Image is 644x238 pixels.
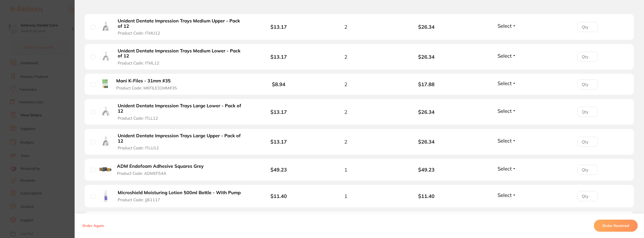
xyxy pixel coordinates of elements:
[115,78,183,90] button: Mani K-Files - 31mm #35 Product Code: MKFILE31MM#35
[118,197,160,202] span: Product Code: JJ61117
[498,108,512,114] span: Select
[386,109,467,115] b: $26.34
[117,164,204,169] b: ADM Endofoam Adhesive Squares Grey
[344,139,347,145] span: 2
[270,24,287,30] b: $13.17
[386,139,467,145] b: $26.34
[116,133,244,151] button: Unident Dentate Impression Trays Large Upper - Pack of 12 Product Code: ITLU12
[386,193,467,199] b: $11.40
[386,54,467,60] b: $26.34
[99,78,111,90] img: Mani K-Files - 31mm #35
[118,146,159,150] span: Product Code: ITLU12
[498,165,512,172] span: Select
[496,53,518,59] button: Select
[118,116,158,120] span: Product Code: ITLL12
[117,171,166,176] span: Product Code: ADMEF54A
[116,78,171,84] b: Mani K-Files - 31mm #35
[118,190,241,195] b: Microshield Moisturing Lotion 500ml Bottle - With Pump
[496,138,518,144] button: Select
[344,81,347,87] span: 2
[386,24,467,30] b: $26.34
[99,105,112,118] img: Unident Dentate Impression Trays Large Lower - Pack of 12
[118,48,243,59] b: Unident Dentate Impression Trays Medium Lower - Pack of 12
[498,53,512,59] span: Select
[270,193,287,199] b: $11.40
[577,191,598,201] input: Qty
[270,109,287,115] b: $13.17
[118,133,243,144] b: Unident Dentate Impression Trays Large Upper - Pack of 12
[344,167,347,173] span: 1
[594,220,638,232] button: Order Received
[270,166,287,173] b: $49.23
[118,103,243,114] b: Unident Dentate Impression Trays Large Lower - Pack of 12
[118,31,160,35] span: Product Code: ITMU12
[344,109,347,115] span: 2
[577,52,598,62] input: Qty
[498,23,512,29] span: Select
[116,103,244,121] button: Unident Dentate Impression Trays Large Lower - Pack of 12 Product Code: ITLL12
[99,189,112,202] img: Microshield Moisturing Lotion 500ml Bottle - With Pump
[99,50,112,63] img: Unident Dentate Impression Trays Medium Lower - Pack of 12
[386,81,467,87] b: $17.88
[115,163,209,176] button: ADM Endofoam Adhesive Squares Grey Product Code: ADMEF54A
[496,108,518,114] button: Select
[99,20,112,33] img: Unident Dentate Impression Trays Medium Upper - Pack of 12
[496,165,518,172] button: Select
[270,54,287,60] b: $13.17
[498,80,512,86] span: Select
[270,139,287,145] b: $13.17
[272,81,285,87] b: $8.94
[496,192,518,198] button: Select
[344,54,347,60] span: 2
[386,167,467,173] b: $49.23
[118,18,243,29] b: Unident Dentate Impression Trays Medium Upper - Pack of 12
[496,80,518,86] button: Select
[498,192,512,198] span: Select
[577,165,598,175] input: Qty
[344,24,347,30] span: 2
[116,86,177,90] span: Product Code: MKFILE31MM#35
[116,18,244,36] button: Unident Dentate Impression Trays Medium Upper - Pack of 12 Product Code: ITMU12
[344,193,347,199] span: 1
[116,190,244,202] button: Microshield Moisturing Lotion 500ml Bottle - With Pump Product Code: JJ61117
[116,48,244,66] button: Unident Dentate Impression Trays Medium Lower - Pack of 12 Product Code: ITML12
[496,23,518,29] button: Select
[99,134,112,148] img: Unident Dentate Impression Trays Large Upper - Pack of 12
[577,137,598,147] input: Qty
[577,22,598,32] input: Qty
[498,138,512,144] span: Select
[81,223,105,228] button: Order Again
[577,79,598,89] input: Qty
[99,163,112,176] img: ADM Endofoam Adhesive Squares Grey
[118,61,159,65] span: Product Code: ITML12
[577,107,598,117] input: Qty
